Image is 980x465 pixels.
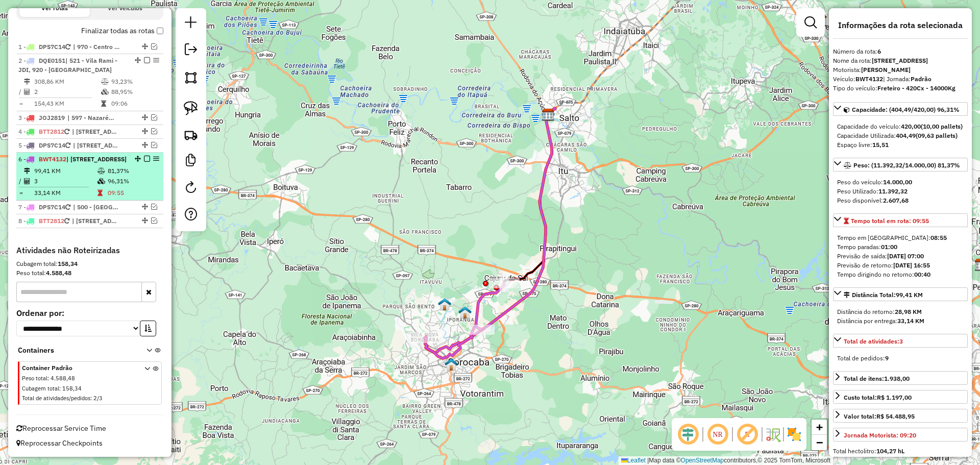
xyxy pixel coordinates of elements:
strong: 104,27 hL [876,447,904,455]
i: Veículo já utilizado nesta sessão [64,129,69,135]
a: Zoom out [812,435,827,450]
a: Total de atividades:3 [833,334,968,348]
div: Peso Utilizado: [837,187,964,196]
td: = [18,99,23,109]
em: Opções [153,57,159,63]
td: 2 [34,87,101,97]
strong: 00:40 [914,271,930,278]
i: % de utilização da cubagem [101,89,109,95]
div: Tempo dirigindo no retorno: [837,270,964,279]
i: Distância Total [24,79,30,85]
a: Exibir filtros [800,12,821,33]
a: Distância Total:99,41 KM [833,287,968,301]
strong: 1.938,00 [884,375,910,382]
span: Total de atividades/pedidos [22,395,90,402]
div: Custo total: [844,393,912,402]
div: Tempo em [GEOGRAPHIC_DATA]: [837,233,964,242]
span: Reprocessar Checkpoints [16,438,103,448]
em: Visualizar rota [151,43,157,50]
td: / [18,176,23,186]
a: Leaflet [621,457,646,464]
span: : [47,375,49,382]
i: Distância Total [24,168,30,174]
img: Warecloud Sorocaba [445,358,458,371]
a: Capacidade: (404,49/420,00) 96,31% [833,102,968,116]
a: Nova sessão e pesquisa [181,12,201,35]
img: Selecionar atividades - polígono [184,70,198,85]
div: Valor total: [844,412,915,421]
span: Tempo total em rota: 09:55 [851,217,929,225]
button: Ordem crescente [140,321,156,336]
span: : [59,385,61,392]
span: 970 - Centro Votorantim - ST [73,42,120,52]
em: Alterar sequência das rotas [135,156,141,162]
strong: 08:55 [930,234,947,241]
span: DPS7C14 [39,43,65,51]
img: 621 UDC Light Sorocaba [438,298,451,311]
input: Finalizar todas as rotas [157,28,163,34]
span: Exibir rótulo [735,422,759,447]
strong: 11.392,32 [878,187,908,195]
em: Visualizar rota [151,142,157,148]
img: Criar rota [184,128,198,142]
label: Ordenar por: [16,307,163,319]
td: 3 [34,176,97,186]
div: Map data © contributors,© 2025 TomTom, Microsoft [619,456,833,465]
span: 4.588,48 [51,375,75,382]
span: DQE0151 [39,57,65,64]
strong: BWT4132 [855,75,883,83]
i: Veículo já utilizado nesta sessão [65,204,70,210]
span: Cubagem total [22,385,59,392]
div: Distância por entrega: [837,316,964,326]
span: BTT2812 [39,128,64,135]
span: BWT4132 [39,155,66,163]
span: 4 - [18,128,69,135]
span: 7 - [18,203,70,211]
span: 158,34 [62,385,82,392]
a: Valor total:R$ 54.488,95 [833,409,968,423]
em: Alterar sequência das rotas [142,204,148,210]
i: Total de Atividades [24,89,30,95]
span: BTT2812 [39,217,64,225]
a: OpenStreetMap [681,457,724,464]
i: % de utilização do peso [101,79,109,85]
span: 113 - Chacara Carolina - ST [73,141,120,150]
span: DPS7C14 [39,203,65,211]
em: Visualizar rota [151,204,157,210]
span: | [647,457,649,464]
strong: Freteiro - 420Cx - 14000Kg [877,84,955,92]
strong: 9 [885,354,889,362]
a: Peso: (11.392,32/14.000,00) 81,37% [833,158,968,172]
div: Motorista: [833,65,968,75]
em: Alterar sequência das rotas [142,142,148,148]
i: Veículo já utilizado nesta sessão [65,142,70,149]
span: | Jornada: [883,75,932,83]
span: | [STREET_ADDRESS] [66,155,127,163]
i: Veículo já utilizado nesta sessão [65,44,70,50]
i: Tempo total em rota [97,190,103,196]
span: − [816,436,823,449]
strong: [DATE] 16:55 [893,261,930,269]
h4: Atividades não Roteirizadas [16,246,163,255]
span: 99,41 KM [896,291,923,299]
span: | 521 - Vila Rami - JDI, 920 - [GEOGRAPHIC_DATA] [18,57,117,74]
div: Distância do retorno: [837,307,964,316]
span: 1 - [18,43,70,51]
strong: 6 [877,47,881,55]
div: Total de itens: [844,374,910,383]
a: Zoom in [812,420,827,435]
div: Peso total: [16,268,163,278]
span: JOJ2819 [39,114,65,121]
div: Tempo total em rota: 09:55 [833,229,968,283]
span: Peso: (11.392,32/14.000,00) 81,37% [853,161,960,169]
a: Custo total:R$ 1.197,00 [833,390,968,404]
div: Distância Total:99,41 KM [833,303,968,330]
i: Veículo já utilizado nesta sessão [64,218,69,224]
span: : [90,395,92,402]
span: 8 - [18,217,69,225]
strong: [STREET_ADDRESS] [872,57,928,64]
div: Previsão de saída: [837,252,964,261]
span: Total de atividades: [844,337,903,345]
em: Finalizar rota [144,156,150,162]
div: Total de pedidos: [837,354,964,363]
